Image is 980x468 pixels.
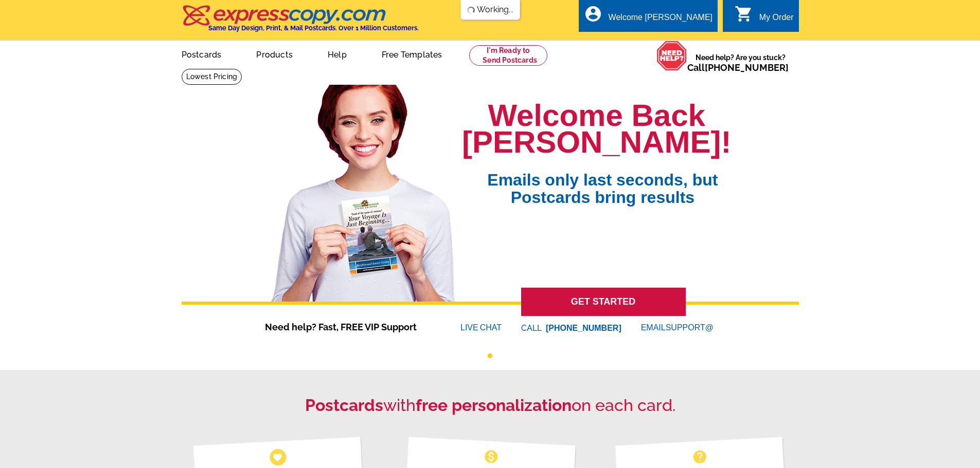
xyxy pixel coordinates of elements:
i: account_circle [584,5,602,23]
img: welcome-back-logged-in.png [265,77,462,302]
a: Help [311,42,363,66]
a: Products [240,42,309,66]
strong: Postcards [305,396,383,415]
img: help [656,41,687,71]
button: 1 of 1 [488,353,492,358]
font: SUPPORT@ [666,322,715,334]
h1: Welcome Back [PERSON_NAME]! [462,102,731,156]
span: Emails only last seconds, but Postcards bring results [474,156,731,206]
span: help [691,448,708,465]
i: shopping_cart [735,5,753,23]
span: favorite [272,452,283,462]
h2: with on each card. [182,396,799,415]
span: monetization_on [483,448,500,465]
span: Need help? Fast, FREE VIP Support [265,320,430,334]
a: Free Templates [365,42,459,66]
img: loading... [467,6,475,14]
div: Welcome [PERSON_NAME] [609,13,712,27]
div: My Order [759,13,794,27]
a: Same Day Design, Print, & Mail Postcards. Over 1 Million Customers. [182,12,419,32]
span: Call [687,62,789,73]
a: Postcards [165,42,238,66]
a: GET STARTED [521,288,686,316]
a: [PHONE_NUMBER] [705,62,789,73]
span: Need help? Are you stuck? [687,52,794,73]
h4: Same Day Design, Print, & Mail Postcards. Over 1 Million Customers. [208,24,419,32]
a: shopping_cart My Order [735,11,794,24]
a: LIVECHAT [460,323,502,332]
font: LIVE [460,322,480,334]
strong: free personalization [416,396,572,415]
